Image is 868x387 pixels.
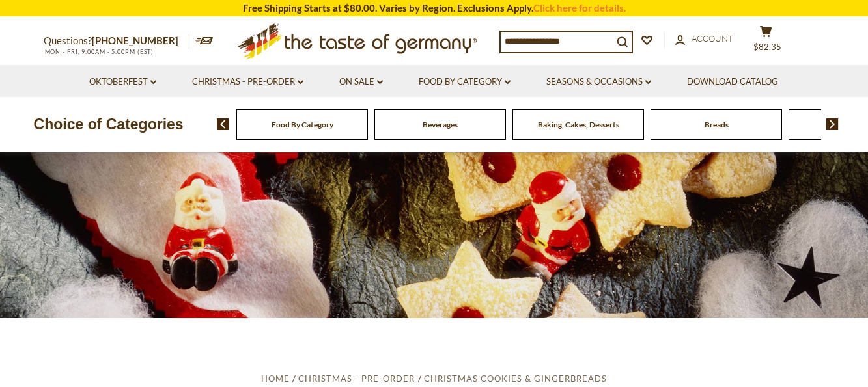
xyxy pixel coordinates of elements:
a: On Sale [339,75,383,89]
img: previous arrow [217,118,229,130]
span: MON - FRI, 9:00AM - 5:00PM (EST) [44,48,154,55]
a: Food By Category [272,120,333,129]
p: Questions? [44,33,188,49]
img: next arrow [826,118,839,130]
a: Account [675,32,733,46]
a: Beverages [423,120,458,129]
a: Seasons & Occasions [546,75,651,89]
a: Baking, Cakes, Desserts [538,120,619,129]
a: Download Catalog [687,75,778,89]
a: Christmas - PRE-ORDER [192,75,303,89]
a: [PHONE_NUMBER] [92,34,178,46]
a: Food By Category [419,75,511,89]
a: Home [261,373,290,384]
button: $82.35 [747,25,786,58]
a: Christmas Cookies & Gingerbreads [424,373,607,384]
span: Account [692,33,733,44]
a: Oktoberfest [89,75,156,89]
a: Christmas - PRE-ORDER [298,373,415,384]
a: Click here for details. [533,2,626,14]
a: Breads [705,120,729,129]
span: $82.35 [753,42,781,52]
